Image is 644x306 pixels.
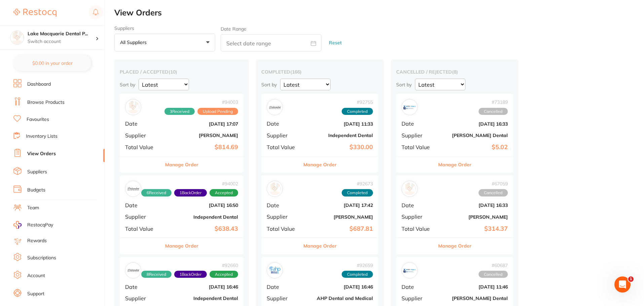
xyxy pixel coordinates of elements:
span: Total Value [267,144,300,150]
img: Independent Dental [127,264,140,277]
div: Independent Dental#940026Received1BackOrderAcceptedDate[DATE] 16:50SupplierIndependent DentalTota... [120,175,243,254]
iframe: Intercom live chat [614,276,631,293]
span: Received [141,189,172,196]
a: Suppliers [27,169,47,175]
span: Completed [342,189,373,196]
b: $687.81 [306,225,373,232]
a: Inventory Lists [26,133,58,140]
b: [PERSON_NAME] Dental [441,133,508,138]
h2: cancelled / rejected ( 8 ) [396,69,513,75]
span: Supplier [267,132,300,138]
span: 1 [628,276,634,282]
img: Independent Dental [127,182,140,195]
a: Dashboard [27,81,51,88]
button: Manage Order [165,238,198,254]
span: Supplier [402,132,435,138]
a: Rewards [27,237,47,244]
span: # 60687 [479,263,508,268]
h2: placed / accepted ( 10 ) [120,69,243,75]
p: Sort by [120,82,135,88]
span: Supplier [402,214,435,220]
b: [DATE] 16:46 [166,284,238,290]
span: Cancelled [479,189,508,196]
b: $330.00 [306,144,373,151]
button: $0.00 in your order [13,55,91,71]
span: Cancelled [479,108,508,115]
span: Total Value [267,226,300,232]
span: Back orders [174,271,207,278]
img: Henry Schein Halas [268,182,281,195]
p: Switch account [28,38,96,45]
img: Restocq Logo [13,9,56,17]
b: $638.43 [166,225,238,232]
span: Date [402,121,435,127]
b: [PERSON_NAME] [306,214,373,220]
button: Manage Order [165,157,198,173]
span: Completed [342,108,373,115]
b: $314.37 [441,225,508,232]
span: Date [402,202,435,208]
label: Suppliers [114,26,215,31]
span: # 67059 [479,181,508,186]
a: Subscriptions [27,255,56,261]
a: View Orders [27,150,56,157]
b: Independent Dental [306,133,373,138]
b: [PERSON_NAME] [441,214,508,220]
button: Manage Order [438,157,471,173]
img: AHP Dental and Medical [268,264,281,277]
img: Erskine Dental [403,264,416,277]
span: Back orders [174,189,207,196]
span: Cancelled [479,271,508,278]
span: # 94003 [164,99,238,105]
span: Accepted [210,189,238,196]
button: Manage Order [438,238,471,254]
img: Lake Macquarie Dental Practice [10,31,24,44]
a: Team [27,205,39,211]
span: Supplier [125,214,161,220]
span: Supplier [267,214,300,220]
img: Erskine Dental [403,101,416,114]
b: [DATE] 16:33 [441,203,508,208]
p: Sort by [261,82,277,88]
b: [DATE] 11:46 [441,284,508,290]
span: # 73189 [479,99,508,105]
button: Manage Order [303,238,337,254]
span: Upload Pending [197,108,238,115]
span: Total Value [402,144,435,150]
span: Date [267,202,300,208]
span: Supplier [402,295,435,301]
b: [DATE] 17:07 [166,121,238,127]
span: Completed [342,271,373,278]
span: Date [402,284,435,290]
span: Date [267,121,300,127]
b: [PERSON_NAME] Dental [441,296,508,301]
b: [DATE] 16:33 [441,121,508,127]
h2: View Orders [114,8,644,17]
span: # 92659 [342,263,373,268]
b: Independent Dental [166,214,238,220]
span: # 94002 [141,181,238,186]
span: Supplier [125,295,161,301]
a: Favourites [27,116,49,123]
a: RestocqPay [13,221,53,229]
button: Manage Order [303,157,337,173]
span: Total Value [402,226,435,232]
img: Henry Schein Halas [127,101,140,114]
img: RestocqPay [13,221,22,229]
span: Received [141,271,172,278]
span: Supplier [125,132,161,138]
span: Date [125,121,161,127]
p: Sort by [396,82,412,88]
b: [DATE] 17:42 [306,203,373,208]
b: [DATE] 11:33 [306,121,373,127]
b: $814.69 [166,144,238,151]
a: Support [27,291,44,297]
h2: completed ( 166 ) [261,69,378,75]
label: Date Range [221,26,247,32]
b: Independent Dental [166,296,238,301]
span: Total Value [125,144,161,150]
a: Budgets [27,187,45,193]
p: All suppliers [120,39,149,45]
b: [DATE] 16:50 [166,203,238,208]
b: $5.02 [441,144,508,151]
